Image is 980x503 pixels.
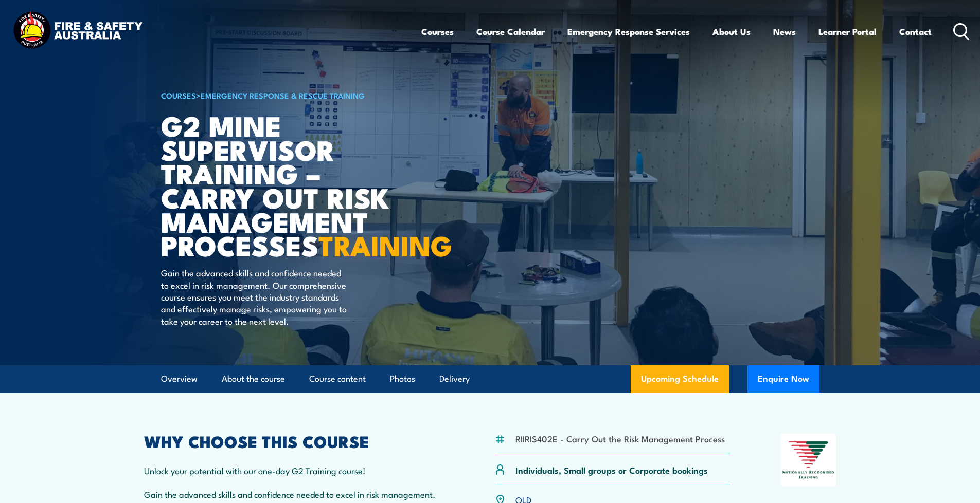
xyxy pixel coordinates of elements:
a: News [773,18,796,45]
a: Emergency Response & Rescue Training [201,89,365,101]
button: Enquire Now [747,365,819,393]
a: About Us [712,18,751,45]
a: COURSES [161,89,196,101]
p: Unlock your potential with our one-day G2 Training course! [144,464,444,476]
a: Delivery [439,365,470,393]
a: Course content [309,365,366,393]
a: Emergency Response Services [567,18,690,45]
img: Nationally Recognised Training logo. [781,434,836,486]
a: Photos [390,365,415,393]
h2: WHY CHOOSE THIS COURSE [144,434,444,448]
a: Upcoming Schedule [631,365,729,393]
a: Overview [161,365,198,393]
a: Course Calendar [476,18,545,45]
p: Individuals, Small groups or Corporate bookings [515,464,708,476]
p: Gain the advanced skills and confidence needed to excel in risk management. Our comprehensive cou... [161,267,349,327]
a: Courses [421,18,454,45]
h6: > [161,89,415,101]
a: Learner Portal [818,18,877,45]
h1: G2 Mine Supervisor Training – Carry Out Risk Management Processes [161,113,415,257]
a: About the course [222,365,285,393]
a: Contact [899,18,932,45]
strong: TRAINING [318,223,452,266]
li: RIIRIS402E - Carry Out the Risk Management Process [515,433,725,444]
